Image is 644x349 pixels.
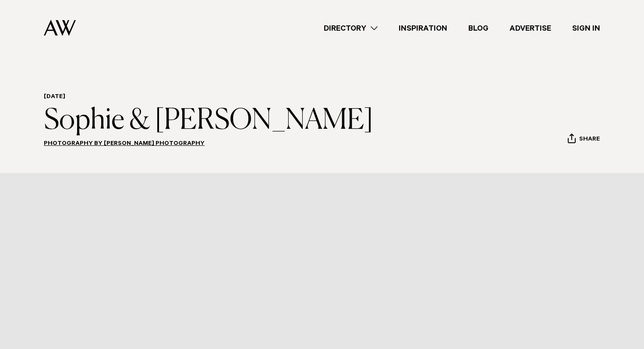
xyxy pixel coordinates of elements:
[44,141,205,148] a: Photography by [PERSON_NAME] Photography
[44,93,373,102] h6: [DATE]
[458,22,499,34] a: Blog
[499,22,562,34] a: Advertise
[44,20,76,36] img: Auckland Weddings Logo
[44,105,373,137] h1: Sophie & [PERSON_NAME]
[388,22,458,34] a: Inspiration
[579,136,600,144] span: Share
[562,22,611,34] a: Sign In
[313,22,388,34] a: Directory
[567,133,600,146] button: Share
